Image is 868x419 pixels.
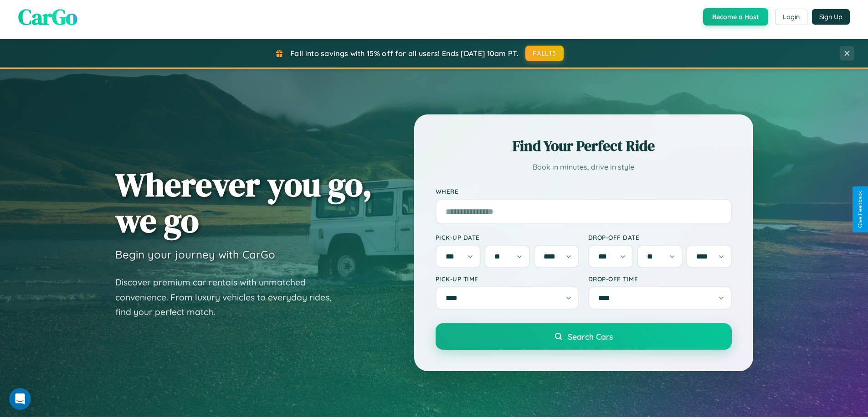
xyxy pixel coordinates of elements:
label: Drop-off Time [588,275,732,283]
p: Discover premium car rentals with unmatched convenience. From luxury vehicles to everyday rides, ... [115,275,343,320]
button: Become a Host [703,8,768,26]
div: Give Feedback [857,191,863,228]
button: Sign Up [812,9,850,25]
button: Login [775,9,807,25]
span: Search Cars [568,331,613,341]
h1: Wherever you go, we go [115,166,372,238]
h2: Find Your Perfect Ride [436,136,732,156]
button: Search Cars [436,323,732,350]
button: FALL15 [525,46,564,61]
h3: Begin your journey with CarGo [115,248,275,261]
label: Pick-up Time [436,275,579,283]
iframe: Intercom live chat [9,388,31,410]
label: Drop-off Date [588,233,732,241]
span: CarGo [18,2,77,32]
label: Where [436,187,732,195]
p: Book in minutes, drive in style [436,160,732,174]
span: Fall into savings with 15% off for all users! Ends [DATE] 10am PT. [290,49,519,58]
label: Pick-up Date [436,233,579,241]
